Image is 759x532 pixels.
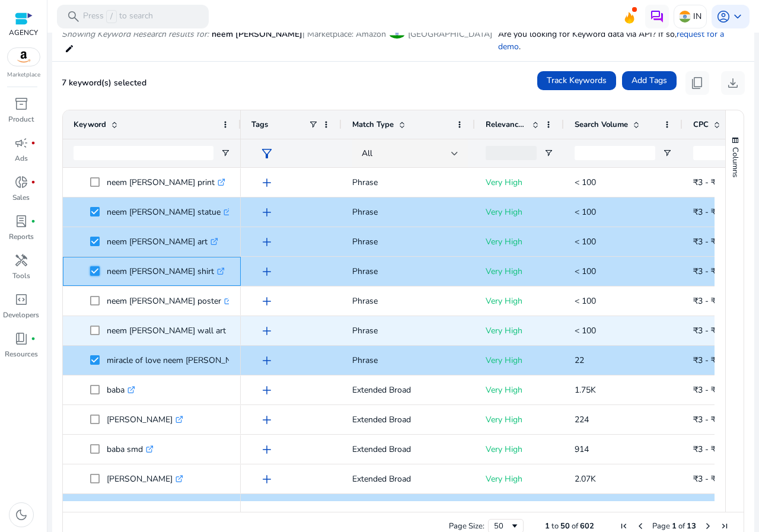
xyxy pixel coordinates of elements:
[730,147,741,177] span: Columns
[62,77,146,88] span: 7 keyword(s) selected
[352,407,464,432] p: Extended Broad
[31,141,36,145] span: fiber_manual_record
[260,294,274,308] span: add
[65,42,74,56] mat-icon: edit
[486,119,527,130] span: Relevance Score
[107,407,183,432] p: [PERSON_NAME]
[678,521,685,531] span: of
[619,521,629,531] div: First Page
[107,437,154,461] p: baba smd
[693,325,720,336] span: ₹3 - ₹5
[545,521,550,531] span: 1
[726,76,740,90] span: download
[544,148,553,158] button: Open Filter Menu
[494,521,510,531] div: 50
[486,318,553,343] p: Very High
[575,146,655,160] input: Search Volume Filter Input
[31,336,36,341] span: fiber_manual_record
[636,521,645,531] div: Previous Page
[575,236,596,247] span: < 100
[575,295,596,307] span: < 100
[74,146,213,160] input: Keyword Filter Input
[693,119,709,130] span: CPC
[720,521,729,531] div: Last Page
[8,48,40,66] img: amazon.svg
[721,71,745,95] button: download
[107,289,232,313] p: neem [PERSON_NAME] poster
[9,27,38,38] p: AGENCY
[260,353,274,368] span: add
[352,318,464,343] p: Phrase
[352,230,464,254] p: Phrase
[486,407,553,432] p: Very High
[575,206,596,218] span: < 100
[731,9,745,24] span: keyboard_arrow_down
[31,219,36,224] span: fiber_manual_record
[107,230,218,254] p: neem [PERSON_NAME] art
[672,521,677,531] span: 1
[352,496,464,521] p: Extended Broad
[498,28,745,53] p: Are you looking for Keyword data via API? If so, .
[260,176,274,190] span: add
[352,289,464,313] p: Phrase
[575,414,589,425] span: 224
[575,266,596,277] span: < 100
[693,444,720,455] span: ₹3 - ₹6
[352,119,394,130] span: Match Type
[8,114,34,125] p: Product
[352,259,464,283] p: Phrase
[260,324,274,338] span: add
[107,200,231,224] p: neem [PERSON_NAME] statue
[260,235,274,249] span: add
[260,472,274,486] span: add
[693,236,720,247] span: ₹3 - ₹5
[575,325,596,336] span: < 100
[547,74,607,87] span: Track Keywords
[575,355,584,366] span: 22
[14,175,28,189] span: donut_small
[352,200,464,224] p: Phrase
[449,521,484,531] div: Page Size:
[486,437,553,461] p: Very High
[690,76,704,90] span: content_copy
[14,214,28,228] span: lab_profile
[693,414,720,425] span: ₹3 - ₹6
[693,384,720,396] span: ₹3 - ₹6
[12,192,30,203] p: Sales
[352,467,464,491] p: Extended Broad
[260,413,274,427] span: add
[486,289,553,313] p: Very High
[14,508,28,522] span: dark_mode
[7,71,40,79] p: Marketplace
[9,231,34,242] p: Reports
[716,9,731,24] span: account_circle
[107,170,225,195] p: neem [PERSON_NAME] print
[662,148,672,158] button: Open Filter Menu
[537,71,616,90] button: Track Keywords
[486,200,553,224] p: Very High
[693,473,720,485] span: ₹3 - ₹6
[560,521,570,531] span: 50
[693,6,701,27] p: IN
[221,148,230,158] button: Open Filter Menu
[572,521,578,531] span: of
[486,230,553,254] p: Very High
[486,348,553,372] p: Very High
[352,170,464,195] p: Phrase
[107,378,135,402] p: baba
[575,119,628,130] span: Search Volume
[580,521,594,531] span: 602
[693,266,720,277] span: ₹3 - ₹5
[486,467,553,491] p: Very High
[486,496,553,521] p: Very High
[679,11,691,23] img: in.svg
[260,205,274,219] span: add
[352,348,464,372] p: Phrase
[14,292,28,307] span: code_blocks
[575,444,589,455] span: 914
[14,332,28,346] span: book_4
[551,521,559,531] span: to
[3,310,39,320] p: Developers
[12,270,30,281] p: Tools
[362,148,372,159] span: All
